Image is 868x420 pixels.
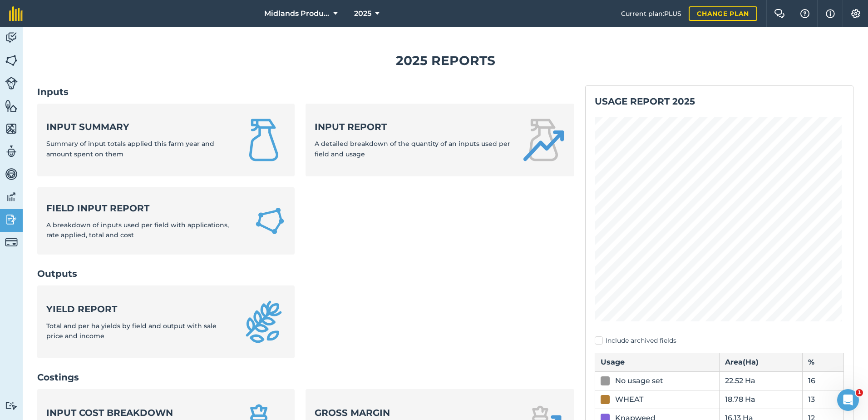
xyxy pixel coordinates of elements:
[306,104,574,176] a: Input reportA detailed breakdown of the quantity of an inputs used per field and usage
[37,187,295,255] a: Field Input ReportA breakdown of inputs used per field with applications, rate applied, total and...
[5,122,18,135] img: svg+xml;base64,PHN2ZyB4bWxucz0iaHR0cDovL3d3dy53My5vcmcvMjAwMC9zdmciIHdpZHRoPSI1NiIgaGVpZ2h0PSI2MC...
[315,120,510,133] strong: Input report
[254,204,286,238] img: Field Input Report
[689,6,757,21] a: Change plan
[46,221,229,239] span: A breakdown of inputs used per field with applications, rate applied, total and cost
[46,140,214,158] span: Summary of input totals applied this farm year and amount spent on them
[242,300,286,344] img: Yield report
[37,285,295,358] a: Yield reportTotal and per ha yields by field and output with sale price and income
[774,9,785,18] img: Two speech bubbles overlapping with the left bubble in the forefront
[37,50,853,71] h1: 2025 Reports
[5,145,18,158] img: svg+xml;base64,PD94bWwgdmVyc2lvbj0iMS4wIiBlbmNvZGluZz0idXRmLTgiPz4KPCEtLSBHZW5lcmF0b3I6IEFkb2JlIE...
[354,8,371,19] span: 2025
[46,322,217,340] span: Total and per ha yields by field and output with sale price and income
[46,303,231,315] strong: Yield report
[46,406,231,419] strong: Input cost breakdown
[826,8,835,19] img: svg+xml;base64,PHN2ZyB4bWxucz0iaHR0cDovL3d3dy53My5vcmcvMjAwMC9zdmciIHdpZHRoPSIxNyIgaGVpZ2h0PSIxNy...
[37,85,574,98] h2: Inputs
[802,390,843,409] td: 13
[595,95,844,108] h2: Usage report 2025
[522,118,565,162] img: Input report
[315,406,510,419] strong: Gross margin
[799,9,810,18] img: A question mark icon
[315,140,510,158] span: A detailed breakdown of the quantity of an inputs used per field and usage
[856,389,863,396] span: 1
[615,375,663,386] div: No usage set
[242,118,286,162] img: Input summary
[719,390,802,409] td: 18.78 Ha
[5,77,18,90] img: svg+xml;base64,PD94bWwgdmVyc2lvbj0iMS4wIiBlbmNvZGluZz0idXRmLTgiPz4KPCEtLSBHZW5lcmF0b3I6IEFkb2JlIE...
[5,236,18,249] img: svg+xml;base64,PD94bWwgdmVyc2lvbj0iMS4wIiBlbmNvZGluZz0idXRmLTgiPz4KPCEtLSBHZW5lcmF0b3I6IEFkb2JlIE...
[595,336,844,345] label: Include archived fields
[5,54,18,67] img: svg+xml;base64,PHN2ZyB4bWxucz0iaHR0cDovL3d3dy53My5vcmcvMjAwMC9zdmciIHdpZHRoPSI1NiIgaGVpZ2h0PSI2MC...
[9,6,23,21] img: fieldmargin Logo
[850,9,861,18] img: A cog icon
[5,99,18,113] img: svg+xml;base64,PHN2ZyB4bWxucz0iaHR0cDovL3d3dy53My5vcmcvMjAwMC9zdmciIHdpZHRoPSI1NiIgaGVpZ2h0PSI2MC...
[5,401,18,410] img: svg+xml;base64,PD94bWwgdmVyc2lvbj0iMS4wIiBlbmNvZGluZz0idXRmLTgiPz4KPCEtLSBHZW5lcmF0b3I6IEFkb2JlIE...
[5,167,18,181] img: svg+xml;base64,PD94bWwgdmVyc2lvbj0iMS4wIiBlbmNvZGluZz0idXRmLTgiPz4KPCEtLSBHZW5lcmF0b3I6IEFkb2JlIE...
[5,31,18,45] img: svg+xml;base64,PD94bWwgdmVyc2lvbj0iMS4wIiBlbmNvZGluZz0idXRmLTgiPz4KPCEtLSBHZW5lcmF0b3I6IEFkb2JlIE...
[719,353,802,371] th: Area ( Ha )
[802,371,843,390] td: 16
[837,389,859,411] iframe: Intercom live chat
[802,353,843,371] th: %
[615,394,643,405] div: WHEAT
[37,371,574,384] h2: Costings
[46,202,243,215] strong: Field Input Report
[5,213,18,226] img: svg+xml;base64,PD94bWwgdmVyc2lvbj0iMS4wIiBlbmNvZGluZz0idXRmLTgiPz4KPCEtLSBHZW5lcmF0b3I6IEFkb2JlIE...
[595,353,719,371] th: Usage
[37,267,574,280] h2: Outputs
[46,120,231,133] strong: Input summary
[719,371,802,390] td: 22.52 Ha
[264,8,330,19] span: Midlands Production
[5,190,18,204] img: svg+xml;base64,PD94bWwgdmVyc2lvbj0iMS4wIiBlbmNvZGluZz0idXRmLTgiPz4KPCEtLSBHZW5lcmF0b3I6IEFkb2JlIE...
[621,9,681,19] span: Current plan : PLUS
[37,104,295,176] a: Input summarySummary of input totals applied this farm year and amount spent on them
